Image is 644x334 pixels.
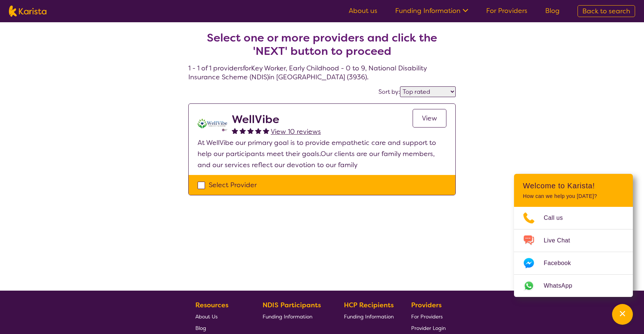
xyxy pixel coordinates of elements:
[523,193,624,199] p: How can we help you [DATE]?
[411,325,446,331] span: Provider Login
[198,137,446,171] p: At WellVibe our primary goal is to provide empathetic care and support to help our participants m...
[378,88,400,96] label: Sort by:
[344,313,394,320] span: Funding Information
[349,6,377,15] a: About us
[544,258,580,269] span: Facebook
[523,181,624,190] h2: Welcome to Karista!
[413,109,446,128] a: View
[232,113,321,126] h2: WellVibe
[411,322,446,334] a: Provider Login
[612,304,633,325] button: Channel Menu
[544,235,579,246] span: Live Chat
[422,114,437,123] span: View
[544,280,581,291] span: WhatsApp
[232,128,238,134] img: fullstar
[514,174,633,297] div: Channel Menu
[247,128,254,134] img: fullstar
[344,301,394,310] b: HCP Recipients
[195,301,228,310] b: Resources
[411,301,442,310] b: Providers
[545,6,560,15] a: Blog
[486,6,527,15] a: For Providers
[188,13,456,82] h4: 1 - 1 of 1 providers for Key Worker , Early Childhood - 0 to 9 , National Disability Insurance Sc...
[395,6,468,15] a: Funding Information
[197,31,447,58] h2: Select one or more providers and click the 'NEXT' button to proceed
[9,6,46,17] img: Karista logo
[582,7,630,16] span: Back to search
[411,313,443,320] span: For Providers
[263,128,269,134] img: fullstar
[514,207,633,297] ul: Choose channel
[344,311,394,322] a: Funding Information
[195,311,245,322] a: About Us
[263,313,312,320] span: Funding Information
[263,301,321,310] b: NDIS Participants
[255,128,261,134] img: fullstar
[271,127,321,136] span: View 10 reviews
[195,313,218,320] span: About Us
[198,113,227,137] img: zlx6pwaass9w9mngb25d.png
[514,275,633,297] a: Web link opens in a new tab.
[240,128,246,134] img: fullstar
[263,311,326,322] a: Funding Information
[195,322,245,334] a: Blog
[271,126,321,137] a: View 10 reviews
[411,311,446,322] a: For Providers
[578,5,635,17] a: Back to search
[195,325,206,331] span: Blog
[544,212,572,224] span: Call us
